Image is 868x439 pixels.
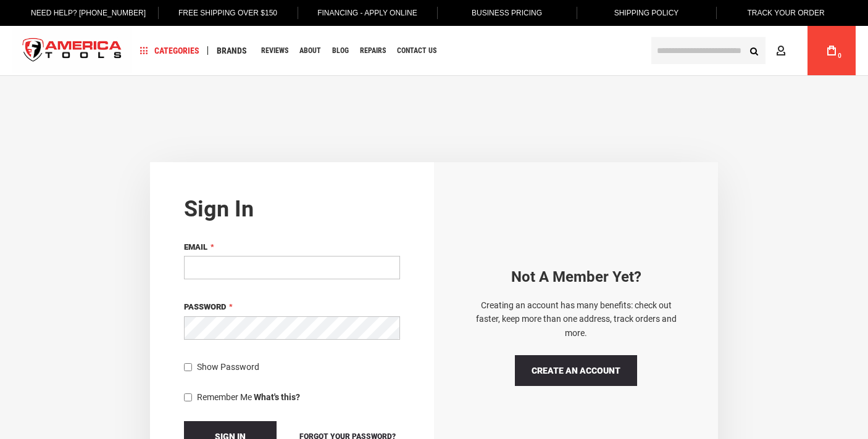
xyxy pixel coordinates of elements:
span: Create an Account [532,366,620,375]
a: Repairs [354,43,391,59]
span: Shipping Policy [614,9,679,17]
a: Create an Account [515,355,637,386]
img: America Tools [12,28,132,74]
a: store logo [12,28,132,74]
span: Categories [140,46,199,55]
span: Password [184,302,226,311]
span: Reviews [261,47,288,54]
span: Brands [217,46,247,55]
strong: Sign in [184,196,254,222]
span: Remember Me [197,392,252,402]
a: 0 [820,26,843,75]
span: Email [184,242,207,252]
span: Blog [332,47,349,54]
a: About [294,43,327,59]
strong: Not a Member yet? [511,268,641,285]
span: Show Password [197,362,259,372]
p: Creating an account has many benefits: check out faster, keep more than one address, track orders... [468,298,684,340]
a: Contact Us [391,43,442,59]
strong: What's this? [254,392,300,402]
span: Contact Us [397,47,436,54]
a: Brands [211,43,252,59]
span: Repairs [360,47,386,54]
span: 0 [838,52,841,59]
button: Search [742,39,766,62]
a: Blog [327,43,354,59]
span: About [299,47,321,54]
a: Reviews [256,43,294,59]
a: Categories [135,43,205,59]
